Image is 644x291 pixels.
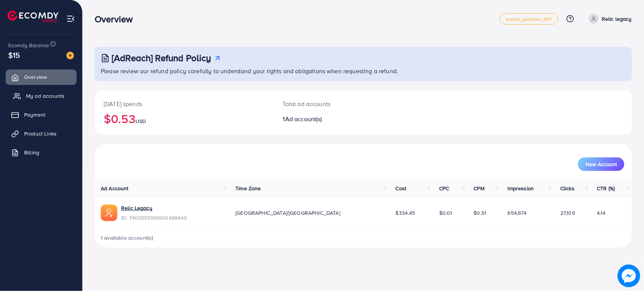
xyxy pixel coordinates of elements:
h3: [AdReach] Refund Policy [112,52,211,63]
span: Product Links [24,130,57,137]
span: CPC [439,185,449,192]
span: $334.45 [396,209,415,217]
p: Please review our refund policy carefully to understand your rights and obligations when requesti... [101,66,627,75]
a: Relic Legacy [121,204,187,212]
img: image [618,265,640,287]
span: New Account [586,162,617,167]
span: CPM [474,185,484,192]
h2: 1 [283,115,399,123]
span: [GEOGRAPHIC_DATA]/[GEOGRAPHIC_DATA] [235,209,340,217]
span: 4.14 [597,209,606,217]
span: Clicks [560,185,575,192]
button: New Account [578,157,624,171]
span: Ad account(s) [285,115,322,123]
img: ic-ads-acc.e4c84228.svg [101,205,117,221]
p: Relic legacy [602,14,632,23]
span: Ecomdy Balance [8,42,49,49]
a: My ad accounts [6,88,77,103]
span: Impression [508,185,534,192]
span: Time Zone [235,185,261,192]
a: Product Links [6,126,77,141]
img: menu [66,14,75,23]
span: USD [135,117,146,125]
a: Relic legacy [586,14,632,24]
span: 27,109 [560,209,575,217]
span: $0.51 [474,209,487,217]
a: Billing [6,145,77,160]
a: Payment [6,107,77,122]
img: image [66,52,74,59]
span: metap_pakistan_001 [506,17,552,22]
span: 1 available account(s) [101,234,154,242]
span: Cost [396,185,407,192]
a: metap_pakistan_001 [500,13,558,25]
span: ID: 7405555591600488449 [121,214,187,222]
p: Total ad accounts [283,99,399,108]
span: Billing [24,149,39,156]
span: Overview [24,73,47,81]
img: logo [8,11,58,22]
span: $15 [8,49,20,60]
span: Ad Account [101,185,129,192]
p: [DATE] spends [104,99,265,108]
h3: Overview [95,14,139,25]
h2: $0.53 [104,111,265,126]
span: My ad accounts [26,92,65,100]
span: Payment [24,111,45,119]
span: $0.01 [439,209,452,217]
a: Overview [6,69,77,85]
span: CTR (%) [597,185,615,192]
span: 654,674 [508,209,527,217]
